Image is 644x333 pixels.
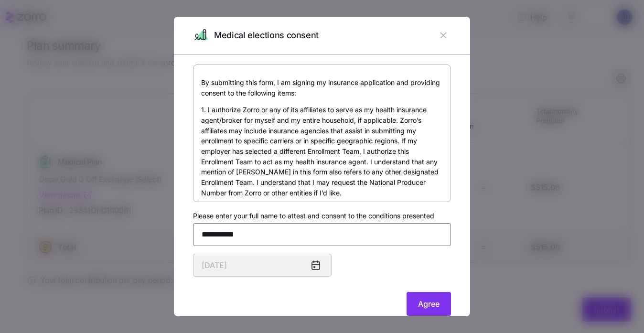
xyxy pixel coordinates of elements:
input: MM/DD/YYYY [193,254,332,277]
span: Medical elections consent [214,29,319,43]
span: Agree [418,298,440,310]
button: Agree [407,292,451,316]
label: Please enter your full name to attest and consent to the conditions presented [193,211,434,221]
p: 1. I authorize Zorro or any of its affiliates to serve as my health insurance agent/broker for my... [201,105,443,198]
p: By submitting this form, I am signing my insurance application and providing consent to the follo... [201,77,443,98]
